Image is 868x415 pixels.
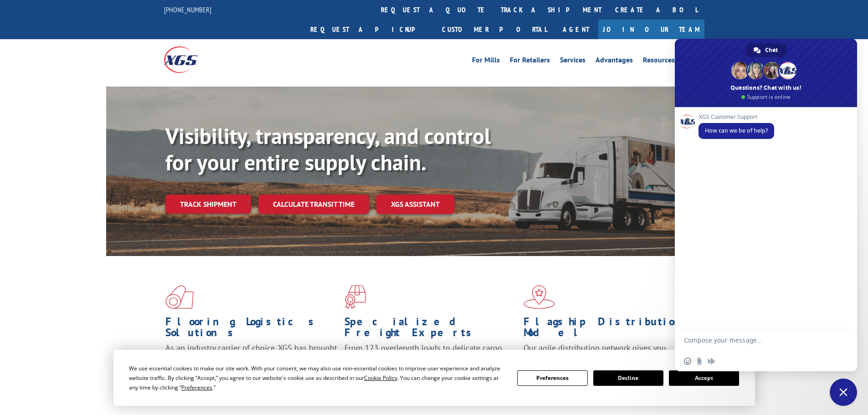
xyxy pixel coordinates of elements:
[165,195,251,214] a: Track shipment
[181,384,212,391] span: Preferences
[165,316,338,343] h1: Flooring Logistics Solutions
[554,20,598,39] a: Agent
[303,20,435,39] a: Request a pickup
[165,343,337,375] span: As an industry carrier of choice, XGS has brought innovation and dedication to flooring logistics...
[524,316,696,343] h1: Flagship Distribution Model
[708,358,715,365] span: Audio message
[510,56,550,67] a: For Retailers
[129,364,506,392] div: We use essential cookies to make our site work. With your consent, we may also use non-essential ...
[696,358,703,365] span: Send a file
[344,285,366,309] img: xgs-icon-focused-on-flooring-red
[745,43,787,57] a: Chat
[765,43,778,57] span: Chat
[165,122,491,176] b: Visibility, transparency, and control for your entire supply chain.
[830,379,857,406] a: Close chat
[593,370,663,386] button: Decline
[596,56,633,67] a: Advantages
[684,358,691,365] span: Insert an emoji
[472,56,500,67] a: For Mills
[684,328,830,351] textarea: Compose your message...
[344,343,517,383] p: From 123 overlength loads to delicate cargo, our experienced staff knows the best way to move you...
[164,5,211,14] a: [PHONE_NUMBER]
[376,195,454,214] a: XGS ASSISTANT
[699,114,774,120] span: XGS Customer Support
[364,374,397,382] span: Cookie Policy
[524,343,691,364] span: Our agile distribution network gives you nationwide inventory management on demand.
[344,316,517,343] h1: Specialized Freight Experts
[598,20,704,39] a: Join Our Team
[165,285,194,309] img: xgs-icon-total-supply-chain-intelligence-red
[435,20,554,39] a: Customer Portal
[258,195,369,214] a: Calculate transit time
[524,285,555,309] img: xgs-icon-flagship-distribution-model-red
[643,56,675,67] a: Resources
[560,56,586,67] a: Services
[705,127,768,134] span: How can we be of help?
[669,370,739,386] button: Accept
[517,370,587,386] button: Preferences
[113,350,755,406] div: Cookie Consent Prompt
